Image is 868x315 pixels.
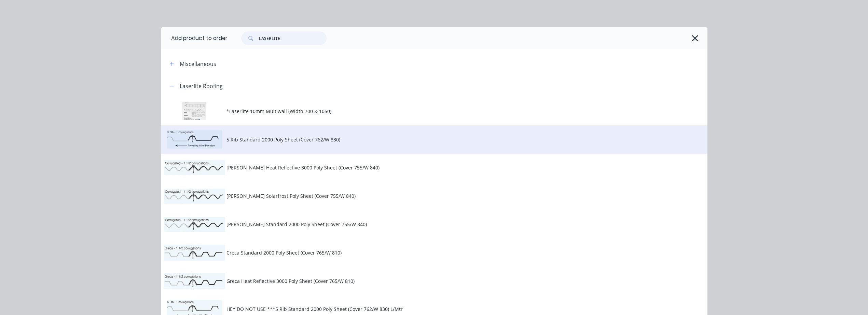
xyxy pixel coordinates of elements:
[226,136,611,143] span: 5 Rib Standard 2000 Poly Sheet (Cover 762/W 830)
[226,108,611,115] span: *Laserlite 10mm Multiwall (Width 700 & 1050)
[259,31,327,45] input: Search...
[226,221,611,228] span: [PERSON_NAME] Standard 2000 Poly Sheet (Cover 755/W 840)
[161,27,228,49] div: Add product to order
[226,249,611,256] span: Creca Standard 2000 Poly Sheet (Cover 765/W 810)
[226,305,611,313] span: HEY DO NOT USE ***5 Rib Standard 2000 Poly Sheet (Cover 762/W 830) L/Mtr
[180,60,216,68] div: Miscellaneous
[226,277,611,285] span: Greca Heat Reflective 3000 Poly Sheet (Cover 765/W 810)
[180,82,223,90] div: Laserlite Roofing
[226,192,611,200] span: [PERSON_NAME] Solarfrost Poly Sheet (Cover 755/W 840)
[226,164,611,171] span: [PERSON_NAME] Heat Reflective 3000 Poly Sheet (Cover 755/W 840)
